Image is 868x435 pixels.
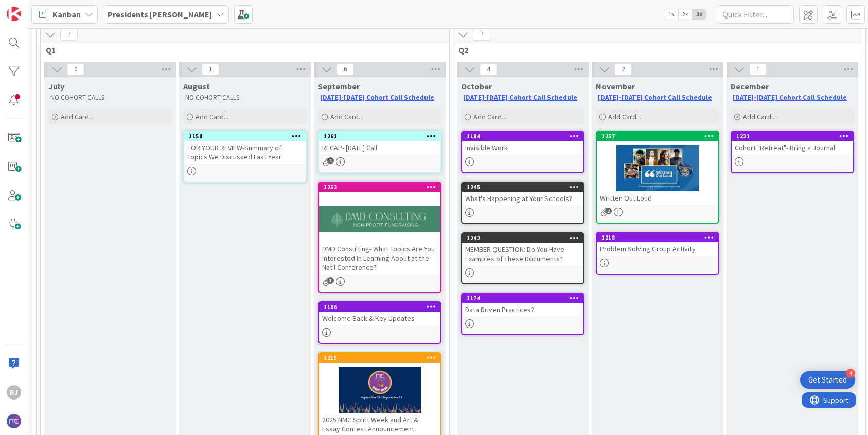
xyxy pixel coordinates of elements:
p: NO COHORT CALLS [50,94,170,102]
div: 1218 [601,234,718,241]
div: 1174 [467,295,583,302]
div: 1245What's Happening at Your Schools? [462,183,583,205]
div: 1184 [462,132,583,141]
div: Data Driven Practices? [462,303,583,316]
span: 7 [60,28,78,41]
div: 1261 [319,132,440,141]
span: Add Card... [743,112,776,121]
span: 0 [67,63,84,76]
div: Written Out Loud [597,191,718,205]
div: 1253DMD Consulting- What Topics Are You Interested In Learning About at the Nat'l Conference? [319,183,440,274]
span: Q2 [458,45,849,55]
span: July [48,81,64,92]
div: Welcome Back & Key Updates [319,312,440,325]
div: 1221 [736,133,853,140]
div: What's Happening at Your Schools? [462,192,583,205]
div: MEMBER QUESTION: Do You Have Examples of These Documents? [462,243,583,265]
span: 1x [664,9,678,20]
div: 1218 [597,233,718,242]
div: FOR YOUR REVIEW-Summary of Topics We Discussed Last Year [184,141,306,164]
a: [DATE]-[DATE] Cohort Call Schedule [320,93,434,102]
span: 3 [327,277,334,284]
div: RECAP- [DATE] Call [319,141,440,154]
div: Problem Solving Group Activity [597,242,718,256]
img: Visit kanbanzone.com [7,7,21,21]
span: Add Card... [608,112,641,121]
p: NO COHORT CALLS [185,94,305,102]
div: 1253 [319,183,440,192]
div: 1257 [597,132,718,141]
div: 1218Problem Solving Group Activity [597,233,718,256]
div: 1257 [601,133,718,140]
div: 1261 [324,133,440,140]
div: 4 [846,369,855,378]
div: 1242MEMBER QUESTION: Do You Have Examples of These Documents? [462,233,583,265]
div: 1184Invisible Work [462,132,583,154]
span: 6 [336,63,354,76]
img: avatar [7,414,21,428]
div: 1261RECAP- [DATE] Call [319,132,440,154]
div: 1242 [462,233,583,243]
span: 4 [480,63,497,76]
a: [DATE]-[DATE] Cohort Call Schedule [598,93,712,102]
div: 1245 [462,183,583,192]
div: 1184 [467,133,583,140]
span: September [318,81,360,92]
span: Add Card... [61,112,94,121]
div: 1221 [732,132,853,141]
span: 2 [614,63,632,76]
div: Invisible Work [462,141,583,154]
div: 1245 [467,184,583,191]
div: 1166Welcome Back & Key Updates [319,302,440,325]
div: RJ [7,385,21,400]
span: 7 [473,28,490,41]
span: 3x [692,9,706,20]
div: DMD Consulting- What Topics Are You Interested In Learning About at the Nat'l Conference? [319,242,440,274]
span: Add Card... [330,112,363,121]
div: 1215 [319,353,440,362]
div: 1242 [467,234,583,242]
div: 1253 [324,184,440,191]
span: Add Card... [473,112,506,121]
div: 1174Data Driven Practices? [462,294,583,316]
span: December [731,81,769,92]
span: 1 [327,157,334,164]
div: 1166 [319,302,440,312]
span: 2x [678,9,692,20]
div: 1158 [189,133,306,140]
div: Cohort "Retreat"- Bring a Journal [732,141,853,154]
div: 1166 [324,303,440,311]
div: Open Get Started checklist, remaining modules: 4 [800,371,855,389]
span: 1 [202,63,219,76]
span: November [596,81,635,92]
span: 1 [749,63,767,76]
div: 1158 [184,132,306,141]
div: 1221Cohort "Retreat"- Bring a Journal [732,132,853,154]
a: [DATE]-[DATE] Cohort Call Schedule [463,93,577,102]
span: Add Card... [196,112,228,121]
span: October [461,81,492,92]
span: Kanban [52,8,81,21]
div: 1215 [324,354,440,361]
span: August [183,81,210,92]
b: Presidents [PERSON_NAME] [108,9,212,20]
a: [DATE]-[DATE] Cohort Call Schedule [733,93,847,102]
input: Quick Filter... [717,5,794,24]
div: 1158FOR YOUR REVIEW-Summary of Topics We Discussed Last Year [184,132,306,164]
div: 1257Written Out Loud [597,132,718,205]
div: 1174 [462,294,583,303]
span: Support [22,2,47,14]
div: Get Started [808,375,847,385]
span: Q1 [46,45,436,55]
span: 2 [605,208,612,214]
